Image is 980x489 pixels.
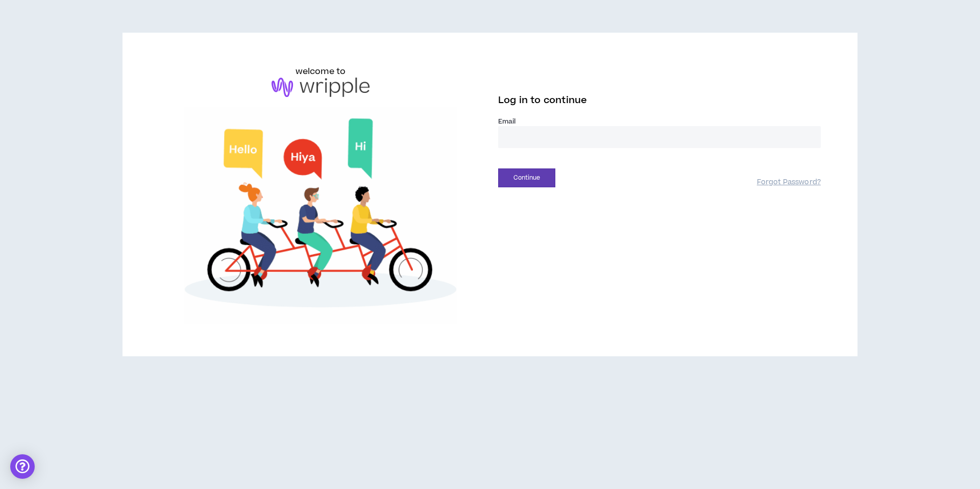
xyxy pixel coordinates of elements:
img: Welcome to Wripple [159,107,482,324]
img: logo-brand.png [272,78,370,97]
label: Email [498,117,821,126]
span: Log in to continue [498,94,587,107]
h6: welcome to [296,65,346,78]
a: Forgot Password? [757,178,821,187]
div: Open Intercom Messenger [10,454,35,479]
button: Continue [498,168,555,187]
